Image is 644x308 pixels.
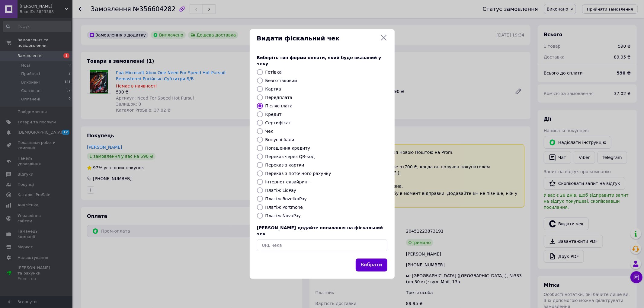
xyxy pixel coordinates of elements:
span: Виберіть тип форми оплати, який буде вказаний у чеку [257,55,381,66]
label: Інтернет еквайринг [265,179,310,184]
label: Платіж LiqPay [265,188,296,193]
label: Картка [265,87,281,91]
input: URL чека [257,239,387,251]
label: Переказ з поточного рахунку [265,171,331,176]
label: Бонусні бали [265,137,294,142]
label: Платіж RozetkaPay [265,196,307,201]
button: Вибрати [356,259,387,271]
span: [PERSON_NAME] додайте посилання на фіскальний чек [257,225,383,236]
label: Платіж Portmone [265,205,303,210]
label: Післясплата [265,103,293,108]
label: Кредит [265,112,282,117]
label: Чек [265,129,274,134]
label: Сертифікат [265,120,291,125]
label: Платіж NovaPay [265,213,301,218]
label: Готівка [265,70,282,75]
label: Безготівковий [265,78,297,83]
label: Передплата [265,95,293,100]
span: Видати фіскальний чек [257,34,378,43]
label: Переказ з картки [265,163,304,167]
label: Переказ через QR-код [265,154,315,159]
label: Погашення кредиту [265,146,310,151]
